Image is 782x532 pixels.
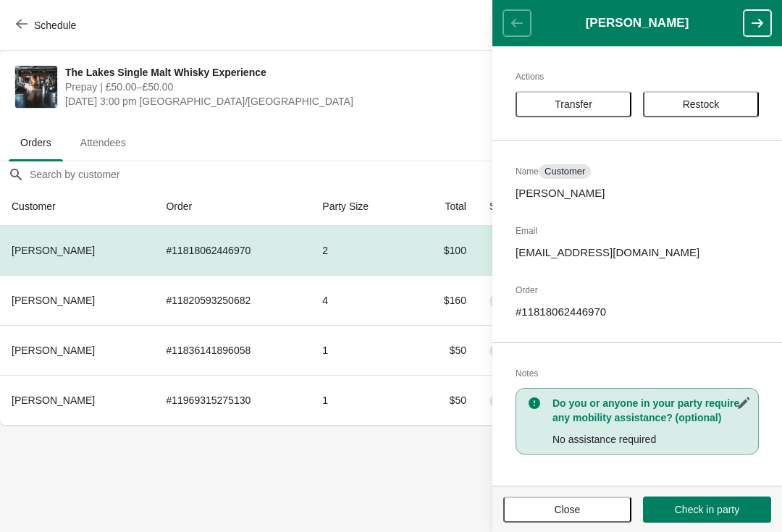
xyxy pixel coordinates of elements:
span: Orders [9,130,63,156]
img: The Lakes Single Malt Whisky Experience [15,66,57,108]
span: Check in party [675,504,739,515]
h2: Notes [516,366,759,381]
td: 1 [311,325,411,375]
span: Close [555,504,581,515]
p: # 11818062446970 [516,305,759,319]
span: [PERSON_NAME] [12,245,95,256]
p: [EMAIL_ADDRESS][DOMAIN_NAME] [516,245,759,260]
span: [PERSON_NAME] [12,394,95,406]
h2: Order [516,283,759,297]
p: No assistance required [552,432,751,447]
button: Close [503,497,631,523]
td: $50 [411,375,478,425]
td: # 11836141896058 [154,325,311,375]
th: Party Size [311,187,411,226]
td: # 11969315275130 [154,375,311,425]
td: 1 [311,375,411,425]
td: $50 [411,325,478,375]
span: [PERSON_NAME] [12,295,95,306]
span: Customer [545,166,585,177]
h1: [PERSON_NAME] [531,16,744,30]
p: [PERSON_NAME] [516,186,759,200]
h2: Email [516,224,759,238]
td: # 11820593250682 [154,275,311,325]
td: $160 [411,275,478,325]
td: 2 [311,226,411,275]
td: $100 [411,226,478,275]
span: [DATE] 3:00 pm [GEOGRAPHIC_DATA]/[GEOGRAPHIC_DATA] [65,94,515,109]
td: 4 [311,275,411,325]
td: # 11818062446970 [154,226,311,275]
span: The Lakes Single Malt Whisky Experience [65,65,515,80]
h2: Name [516,164,759,179]
th: Order [154,187,311,226]
h3: Do you or anyone in your party require any mobility assistance? (optional) [552,396,751,425]
button: Restock [643,91,759,117]
button: Transfer [516,91,631,117]
input: Search by customer [29,161,782,187]
th: Status [478,187,566,226]
span: Schedule [34,20,76,31]
th: Total [411,187,478,226]
span: Restock [683,98,720,110]
span: [PERSON_NAME] [12,345,95,356]
button: Schedule [7,12,88,38]
span: Prepay | £50.00–£50.00 [65,80,515,94]
span: Transfer [555,98,592,110]
button: Check in party [643,497,771,523]
h2: Actions [516,69,759,84]
span: Attendees [69,130,138,156]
